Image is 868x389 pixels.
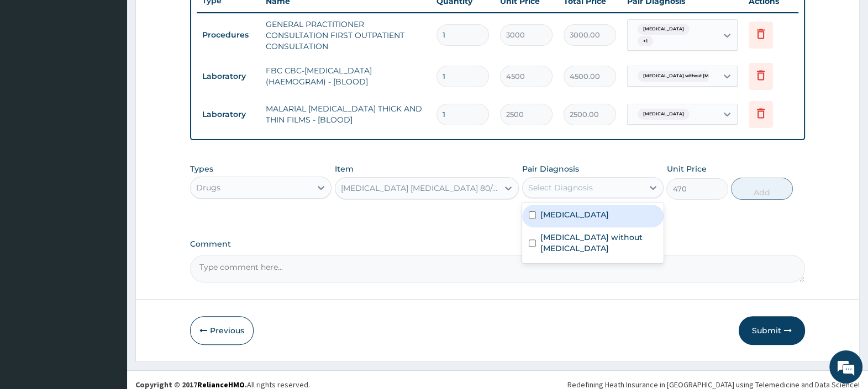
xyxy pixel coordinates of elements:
[260,98,431,131] td: MALARIAL [MEDICAL_DATA] THICK AND THIN FILMS - [BLOOD]
[20,55,45,83] img: d_794563401_company_1708531726252_794563401
[190,164,213,174] label: Types
[190,239,805,249] label: Comment
[64,121,152,233] span: We're online!
[197,104,260,125] td: Laboratory
[190,316,254,345] button: Previous
[540,232,657,254] label: [MEDICAL_DATA] without [MEDICAL_DATA]
[638,109,690,120] span: [MEDICAL_DATA]
[6,266,211,305] textarea: Type your message and hit 'Enter'
[739,316,805,345] button: Submit
[57,62,186,76] div: Chat with us now
[638,71,749,82] span: [MEDICAL_DATA] without [MEDICAL_DATA]
[197,66,260,87] td: Laboratory
[335,163,354,174] label: Item
[666,163,706,174] label: Unit Price
[197,25,260,45] td: Procedures
[260,60,431,93] td: FBC CBC-[MEDICAL_DATA] (HAEMOGRAM) - [BLOOD]
[522,163,579,174] label: Pair Diagnosis
[181,6,208,32] div: Minimize live chat window
[341,183,500,194] div: [MEDICAL_DATA] [MEDICAL_DATA] 80/480MG TAB X6
[540,209,609,220] label: [MEDICAL_DATA]
[260,13,431,57] td: GENERAL PRACTITIONER CONSULTATION FIRST OUTPATIENT CONSULTATION
[196,182,220,193] div: Drugs
[638,24,690,35] span: [MEDICAL_DATA]
[528,182,593,193] div: Select Diagnosis
[638,36,653,47] span: + 1
[731,178,792,200] button: Add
